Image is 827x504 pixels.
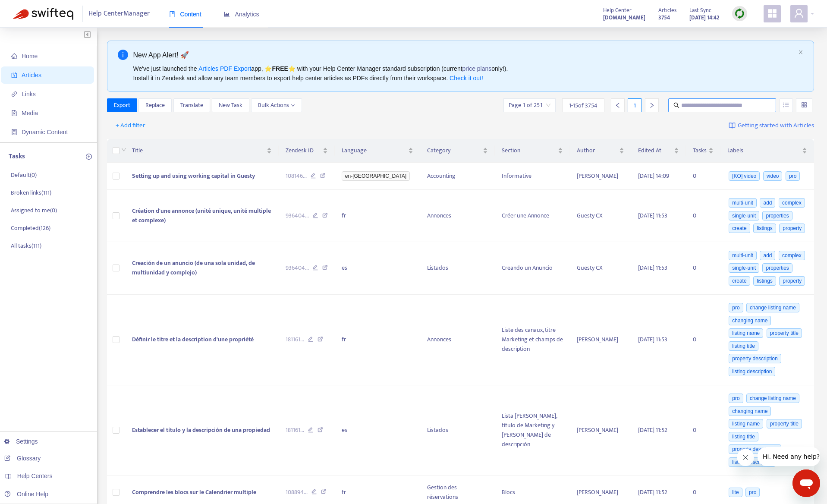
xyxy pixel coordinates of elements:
td: Informative [495,163,570,190]
span: Last Sync [689,6,711,15]
span: listing title [729,432,758,441]
td: Accounting [420,163,495,190]
div: New App Alert! 🚀 [133,50,795,60]
span: single-unit [729,211,759,220]
span: Translate [180,101,203,110]
span: appstore [767,8,777,19]
span: [DATE] 11:52 [638,487,667,497]
td: Listados [420,385,495,476]
span: 108146 ... [286,171,307,181]
span: Help Center Manager [88,6,150,22]
span: left [615,102,621,108]
button: close [798,50,803,55]
span: account-book [11,72,17,78]
span: property description [729,354,781,363]
span: property [779,224,805,233]
span: pro [786,171,800,181]
span: Language [342,146,406,155]
span: property title [767,419,802,428]
th: Tasks [686,139,720,163]
span: Setting up and using working capital in Guesty [132,171,255,181]
span: plus-circle [86,154,92,160]
p: All tasks ( 111 ) [11,241,41,250]
a: [DOMAIN_NAME] [603,13,645,22]
span: Content [169,11,201,18]
span: Media [22,110,38,117]
td: es [335,242,420,295]
span: property [779,276,805,286]
th: Title [125,139,279,163]
span: Replace [145,101,165,110]
span: change listing name [746,303,799,312]
span: pro [729,394,743,403]
a: Articles PDF Export [198,65,251,72]
span: [DATE] 14:09 [638,171,669,181]
span: 1 - 15 of 3754 [569,101,597,110]
td: 0 [686,295,720,385]
a: Getting started with Articles [729,119,814,132]
span: complex [779,198,805,208]
span: properties [762,263,792,273]
p: Completed ( 126 ) [11,224,50,233]
th: Edited At [631,139,685,163]
span: 108894 ... [286,488,308,497]
span: down [291,103,295,107]
th: Zendesk ID [279,139,335,163]
span: area-chart [224,11,230,17]
span: 936404 ... [286,211,309,220]
span: Author [577,146,617,155]
span: Creación de un anuncio (de una sola unidad, de multiunidad y complejo) [132,258,255,277]
span: home [11,53,17,59]
span: property title [767,328,802,338]
th: Category [420,139,495,163]
button: Replace [138,98,172,112]
span: listings [753,276,776,286]
td: 0 [686,190,720,243]
strong: 3754 [658,13,670,22]
td: 0 [686,163,720,190]
span: Articles [658,6,676,15]
span: multi-unit [729,251,757,260]
span: [DATE] 11:52 [638,425,667,435]
span: link [11,91,17,97]
span: single-unit [729,263,759,273]
span: Tasks [693,146,707,155]
iframe: Close message [737,449,754,466]
span: Export [114,101,130,110]
a: Online Help [4,491,48,498]
button: unordered-list [780,98,793,112]
span: add [760,251,775,260]
a: Check it out! [450,75,483,82]
span: Création d'une annonce (unité unique, unité multiple et complexe) [132,206,271,225]
span: search [673,102,679,108]
span: info-circle [118,50,128,60]
span: lite [729,488,742,497]
span: Analytics [224,11,259,18]
span: listing name [729,328,763,338]
button: New Task [212,98,249,112]
div: We've just launched the app, ⭐ ⭐️ with your Help Center Manager standard subscription (current on... [133,64,795,83]
div: 1 [628,98,641,112]
span: Zendesk ID [286,146,321,155]
span: listings [753,224,776,233]
span: Section [502,146,556,155]
a: Glossary [4,455,41,462]
img: sync.dc5367851b00ba804db3.png [734,8,745,19]
img: image-link [729,122,736,129]
td: [PERSON_NAME] [570,163,631,190]
td: Liste des canaux, titre Marketing et champs de description [495,295,570,385]
span: pro [745,488,760,497]
iframe: Message from company [758,447,820,466]
span: listing name [729,419,763,428]
th: Labels [720,139,814,163]
span: close [798,50,803,55]
button: Bulk Actionsdown [251,98,302,112]
a: Settings [4,438,38,445]
p: Default ( 0 ) [11,170,37,180]
span: [KO] video [729,171,760,181]
span: Edited At [638,146,672,155]
span: changing name [729,316,771,325]
td: 0 [686,242,720,295]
